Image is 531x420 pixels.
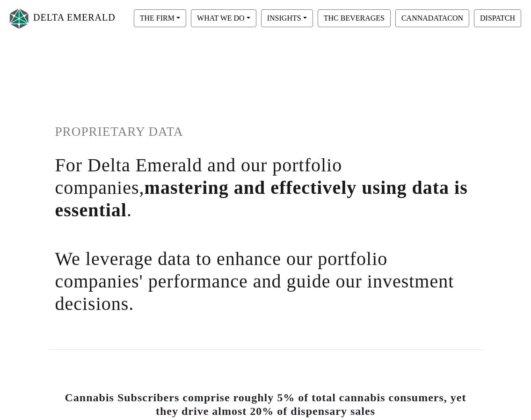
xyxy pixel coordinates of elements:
[474,9,521,27] button: DISPATCH
[315,14,393,22] a: THC BEVERAGES
[261,9,313,27] button: INSIGHTS
[395,9,469,27] button: CANNADATACON
[7,4,116,33] a: DELTA EMERALD
[55,248,476,315] h1: We leverage data to enhance our portfolio companies' performance and guide our investment decisions.
[318,9,391,27] button: THC BEVERAGES
[134,9,186,27] button: THE FIRM
[55,177,468,221] span: mastering and effectively using data is essential
[55,391,476,418] h4: Cannabis Subscribers comprise roughly 5% of total cannabis consumers, yet they drive almost 20% o...
[191,9,256,27] button: WHAT WE DO
[7,6,31,31] img: Logo
[55,154,476,221] h1: For Delta Emerald and our portfolio companies, .
[393,14,472,22] a: CANNADATACON
[472,14,524,22] a: DISPATCH
[55,124,476,140] h1: PROPRIETARY DATA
